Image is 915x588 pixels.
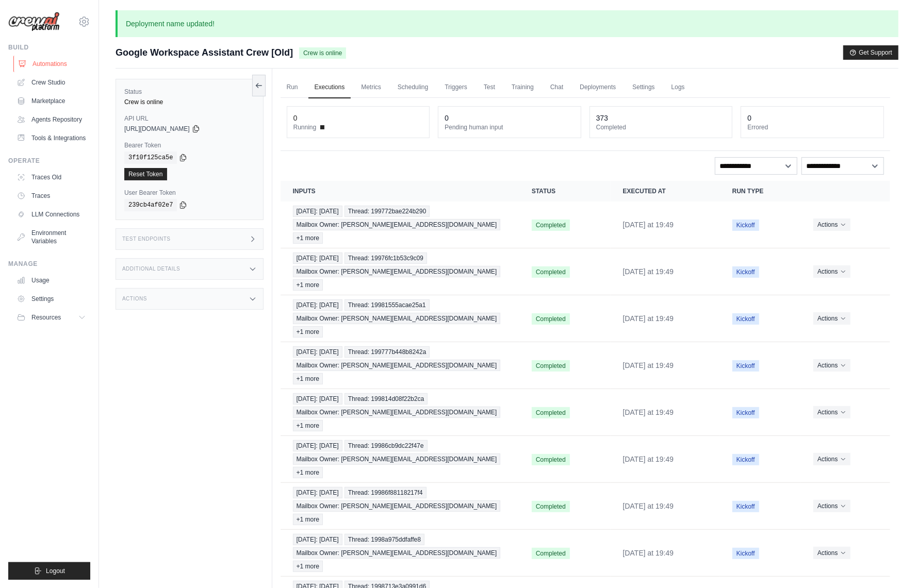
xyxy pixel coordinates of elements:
[281,181,519,201] th: Inputs
[293,561,323,572] span: +1 more
[813,453,850,465] button: Actions for execution
[12,225,90,249] a: Environment Variables
[623,455,674,463] time: September 29, 2025 at 19:49 PDT
[532,501,570,512] span: Completed
[345,346,430,358] span: Thread: 199777b448b8242a
[843,45,898,60] button: Get Support
[747,113,751,123] div: 0
[293,407,501,418] span: Mailbox Owner: [PERSON_NAME][EMAIL_ADDRESS][DOMAIN_NAME]
[12,111,90,128] a: Agents Repository
[813,406,850,418] button: Actions for execution
[293,393,342,405] span: [DATE]: [DATE]
[293,534,342,545] span: [DATE]: [DATE]
[445,113,449,123] div: 0
[355,77,387,98] a: Metrics
[813,219,850,231] button: Actions for execution
[732,501,759,512] span: Kickoff
[293,206,342,217] span: [DATE]: [DATE]
[8,260,90,268] div: Manage
[665,77,691,98] a: Logs
[732,548,759,559] span: Kickoff
[12,74,90,91] a: Crew Studio
[623,267,674,276] time: September 29, 2025 at 19:49 PDT
[623,361,674,369] time: September 29, 2025 at 19:49 PDT
[293,373,323,384] span: +1 more
[293,547,501,559] span: Mailbox Owner: [PERSON_NAME][EMAIL_ADDRESS][DOMAIN_NAME]
[8,12,60,32] img: Logo
[31,313,61,322] span: Resources
[122,266,180,272] h3: Additional Details
[12,93,90,109] a: Marketplace
[12,272,90,289] a: Usage
[293,534,507,572] a: View execution details for Today
[732,360,759,372] span: Kickoff
[345,440,428,451] span: Thread: 19986cb9dc22f47e
[124,98,255,106] div: Crew is online
[116,45,293,60] span: Google Workspace Assistant Crew [Old]
[532,548,570,559] span: Completed
[732,220,759,231] span: Kickoff
[345,393,428,405] span: Thread: 199814d08f22b2ca
[478,77,501,98] a: Test
[299,47,346,59] span: Crew is online
[732,454,759,465] span: Kickoff
[293,123,317,131] span: Running
[720,181,801,201] th: Run Type
[293,500,501,512] span: Mailbox Owner: [PERSON_NAME][EMAIL_ADDRESS][DOMAIN_NAME]
[732,266,759,278] span: Kickoff
[281,77,304,98] a: Run
[532,360,570,372] span: Completed
[293,253,507,291] a: View execution details for Today
[519,181,611,201] th: Status
[12,188,90,204] a: Traces
[747,123,877,131] dt: Errored
[124,152,177,164] code: 3f10f125ca5e
[293,453,501,465] span: Mailbox Owner: [PERSON_NAME][EMAIL_ADDRESS][DOMAIN_NAME]
[122,296,147,302] h3: Actions
[13,56,91,72] a: Automations
[293,326,323,338] span: +1 more
[8,43,90,52] div: Build
[116,10,898,37] p: Deployment name updated!
[532,266,570,278] span: Completed
[293,440,507,478] a: View execution details for Today
[623,221,674,229] time: September 29, 2025 at 19:49 PDT
[293,346,507,384] a: View execution details for Today
[293,346,342,358] span: [DATE]: [DATE]
[813,312,850,325] button: Actions for execution
[12,206,90,223] a: LLM Connections
[293,360,501,371] span: Mailbox Owner: [PERSON_NAME][EMAIL_ADDRESS][DOMAIN_NAME]
[124,114,255,123] label: API URL
[124,168,167,180] a: Reset Token
[293,279,323,291] span: +1 more
[345,534,424,545] span: Thread: 1998a975ddfaffe8
[8,562,90,580] button: Logout
[732,313,759,325] span: Kickoff
[308,77,351,98] a: Executions
[293,440,342,451] span: [DATE]: [DATE]
[293,206,507,244] a: View execution details for Today
[12,291,90,307] a: Settings
[124,88,255,96] label: Status
[345,206,430,217] span: Thread: 199772bae224b290
[813,547,850,559] button: Actions for execution
[293,299,342,311] span: [DATE]: [DATE]
[293,514,323,525] span: +1 more
[293,113,298,123] div: 0
[293,313,501,324] span: Mailbox Owner: [PERSON_NAME][EMAIL_ADDRESS][DOMAIN_NAME]
[8,157,90,165] div: Operate
[12,130,90,146] a: Tools & Integrations
[293,299,507,338] a: View execution details for Today
[438,77,473,98] a: Triggers
[293,232,323,244] span: +1 more
[623,549,674,557] time: September 29, 2025 at 19:49 PDT
[544,77,569,98] a: Chat
[122,236,171,242] h3: Test Endpoints
[293,266,501,277] span: Mailbox Owner: [PERSON_NAME][EMAIL_ADDRESS][DOMAIN_NAME]
[445,123,575,131] dt: Pending human input
[345,253,427,264] span: Thread: 19976fc1b53c9c09
[12,309,90,326] button: Resources
[46,567,65,575] span: Logout
[124,199,177,211] code: 239cb4af02e7
[532,220,570,231] span: Completed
